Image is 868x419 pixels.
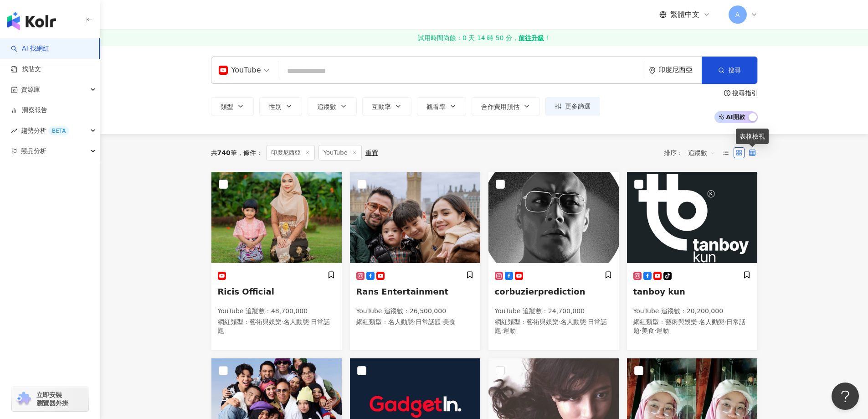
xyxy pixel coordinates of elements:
[221,103,233,110] span: 類型
[388,318,414,326] span: 名人動態
[724,318,726,326] span: ·
[250,318,282,326] span: 藝術與娛樂
[664,145,720,160] div: 排序：
[21,141,46,161] span: 競品分析
[565,103,591,110] span: 更多篩選
[519,33,544,42] strong: 前往升級
[832,383,859,410] iframe: Help Scout Beacon - Open
[372,103,391,110] span: 互動率
[560,318,586,326] span: 名人動態
[308,97,357,115] button: 追蹤數
[426,103,446,110] span: 觀看率
[654,327,656,334] span: ·
[362,97,411,115] button: 互動率
[12,387,88,411] a: chrome extension立即安裝 瀏覽器外掛
[21,120,69,141] span: 趨勢分析
[282,318,283,326] span: ·
[218,307,335,316] p: YouTube 追蹤數 ： 48,700,000
[503,327,516,334] span: 運動
[211,149,237,156] div: 共 筆
[735,10,740,20] span: A
[211,172,342,263] img: KOL Avatar
[633,318,751,336] p: 網紅類型 ：
[356,318,474,327] p: 網紅類型 ：
[724,90,730,96] span: question-circle
[441,318,443,326] span: ·
[627,172,757,263] img: KOL Avatar
[11,106,47,115] a: 洞察報告
[356,287,449,296] span: Rans Entertainment
[688,145,715,160] span: 追蹤數
[656,327,669,334] span: 運動
[269,103,282,110] span: 性別
[15,392,32,406] img: chrome extension
[7,12,56,30] img: logo
[728,67,741,74] span: 搜尋
[488,172,619,263] img: KOL Avatar
[11,128,17,134] span: rise
[586,318,588,326] span: ·
[443,318,456,326] span: 美食
[356,307,474,316] p: YouTube 追蹤數 ： 26,500,000
[559,318,560,326] span: ·
[365,149,378,156] div: 重置
[237,149,262,156] span: 條件 ：
[527,318,559,326] span: 藝術與娛樂
[317,103,336,110] span: 追蹤數
[211,97,254,115] button: 類型
[217,149,231,156] span: 740
[100,30,868,46] a: 試用時間尚餘：0 天 14 時 50 分，前往升級！
[219,63,261,78] div: YouTube
[218,287,274,296] span: Ricis Official
[627,171,758,351] a: KOL Avatartanboy kunYouTube 追蹤數：20,200,000網紅類型：藝術與娛樂·名人動態·日常話題·美食·運動
[318,145,362,160] span: YouTube
[495,318,612,336] p: 網紅類型 ：
[309,318,311,326] span: ·
[21,79,40,100] span: 資源庫
[732,89,758,97] div: 搜尋指引
[218,318,335,336] p: 網紅類型 ：
[545,97,600,115] button: 更多篩選
[414,318,416,326] span: ·
[501,327,503,334] span: ·
[481,103,519,110] span: 合作費用預估
[11,65,41,74] a: 找貼文
[416,318,441,326] span: 日常話題
[697,318,699,326] span: ·
[350,172,480,263] img: KOL Avatar
[633,287,685,296] span: tanboy kun
[472,97,540,115] button: 合作費用預估
[211,171,342,351] a: KOL AvatarRicis OfficialYouTube 追蹤數：48,700,000網紅類型：藝術與娛樂·名人動態·日常話題
[642,327,654,334] span: 美食
[417,97,466,115] button: 觀看率
[736,129,769,144] div: 表格檢視
[702,57,757,84] button: 搜尋
[259,97,302,115] button: 性別
[640,327,642,334] span: ·
[495,307,612,316] p: YouTube 追蹤數 ： 24,700,000
[488,171,619,351] a: KOL AvatarcorbuzierpredictionYouTube 追蹤數：24,700,000網紅類型：藝術與娛樂·名人動態·日常話題·運動
[699,318,724,326] span: 名人動態
[36,391,68,407] span: 立即安裝 瀏覽器外掛
[283,318,309,326] span: 名人動態
[670,10,699,20] span: 繁體中文
[665,318,697,326] span: 藝術與娛樂
[658,66,702,74] div: 印度尼西亞
[266,145,315,160] span: 印度尼西亞
[11,44,49,53] a: searchAI 找網紅
[649,67,656,74] span: environment
[48,126,69,135] div: BETA
[349,171,481,351] a: KOL AvatarRans EntertainmentYouTube 追蹤數：26,500,000網紅類型：名人動態·日常話題·美食
[495,287,586,296] span: corbuzierprediction
[633,307,751,316] p: YouTube 追蹤數 ： 20,200,000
